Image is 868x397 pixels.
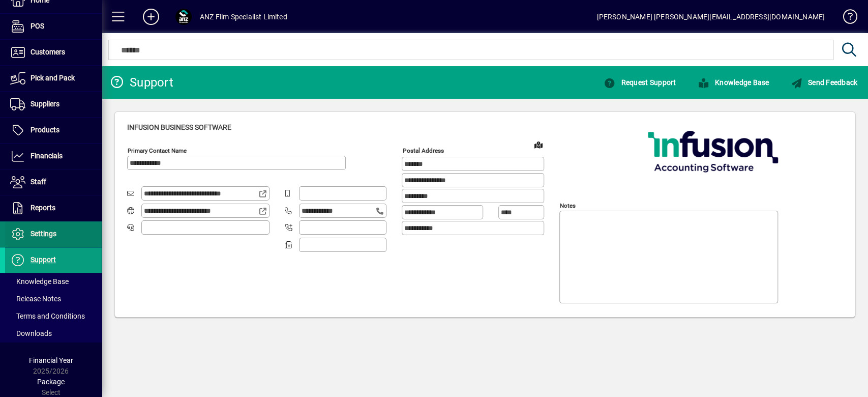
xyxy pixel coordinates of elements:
span: POS [31,22,44,30]
span: Send Feedback [790,78,857,87]
span: Knowledge Base [697,78,769,87]
a: Staff [5,169,102,195]
a: Knowledge Base [686,73,780,92]
a: Knowledge Base [5,273,102,290]
span: Financial Year [29,356,73,364]
button: Request Support [601,73,678,92]
span: Request Support [604,78,676,87]
span: Downloads [10,329,52,337]
a: Release Notes [5,290,102,307]
a: Customers [5,40,102,65]
span: Package [37,378,65,386]
span: Infusion Business Software [127,123,231,131]
button: Send Feedback [788,73,860,92]
span: Customers [31,48,65,56]
span: Staff [31,178,46,186]
span: Financials [31,152,63,160]
a: Reports [5,195,102,221]
a: Knowledge Base [835,2,855,35]
span: Settings [31,230,56,238]
a: Suppliers [5,92,102,117]
span: Reports [31,204,55,212]
a: Financials [5,144,102,169]
span: Pick and Pack [31,74,75,82]
div: [PERSON_NAME] [PERSON_NAME][EMAIL_ADDRESS][DOMAIN_NAME] [596,9,825,25]
a: View on map [530,136,547,153]
a: Terms and Conditions [5,307,102,325]
button: Add [135,8,167,26]
span: Products [31,126,59,134]
span: Terms and Conditions [10,312,85,320]
mat-label: Primary Contact Name [128,147,187,154]
a: Products [5,118,102,143]
button: Profile [167,8,200,26]
a: POS [5,14,102,39]
a: Downloads [5,325,102,342]
div: ANZ Film Specialist Limited [200,9,287,25]
div: Support [109,74,173,91]
a: Pick and Pack [5,66,102,91]
mat-label: Notes [560,202,576,209]
a: Settings [5,221,102,247]
span: Knowledge Base [10,277,69,286]
span: Suppliers [31,100,59,108]
span: Release Notes [10,295,61,303]
button: Knowledge Base [695,73,771,92]
span: Support [31,256,56,264]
